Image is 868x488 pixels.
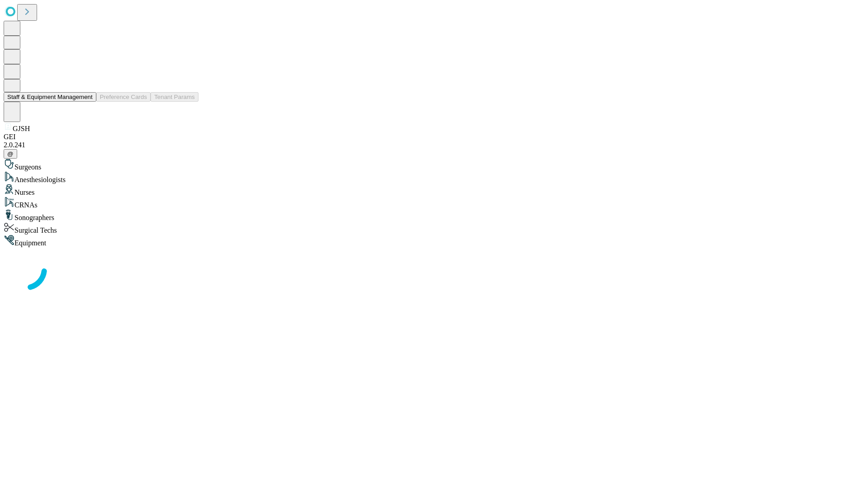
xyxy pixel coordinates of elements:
[151,92,198,102] button: Tenant Params
[96,92,151,102] button: Preference Cards
[4,197,864,209] div: CRNAs
[4,184,864,197] div: Nurses
[4,92,96,102] button: Staff & Equipment Management
[4,235,864,247] div: Equipment
[7,150,14,157] span: @
[4,209,864,222] div: Sonographers
[13,125,30,132] span: GJSH
[4,171,864,184] div: Anesthesiologists
[4,133,864,141] div: GEI
[4,159,864,171] div: Surgeons
[4,222,864,235] div: Surgical Techs
[4,141,864,149] div: 2.0.241
[4,149,17,159] button: @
